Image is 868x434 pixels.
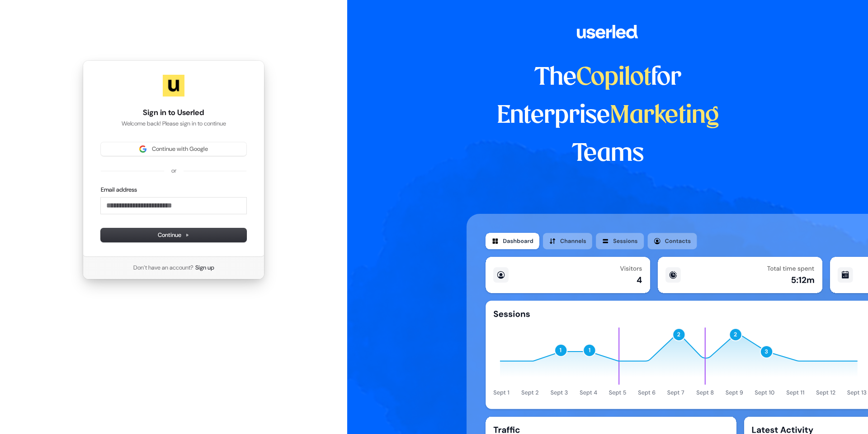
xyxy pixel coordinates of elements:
img: Sign in with Google [139,145,146,153]
button: Continue [101,228,246,242]
h1: The for Enterprise Teams [467,59,749,173]
label: Email address [101,186,137,194]
button: Sign in with GoogleContinue with Google [101,142,246,156]
h1: Sign in to Userled [101,107,246,118]
span: Marketing [610,104,719,128]
span: Continue with Google [152,145,208,153]
span: Continue [158,231,189,239]
p: or [171,167,176,175]
img: Userled [163,75,184,96]
span: Don’t have an account? [133,264,193,272]
a: Sign up [195,264,214,272]
span: Copilot [576,66,651,90]
p: Welcome back! Please sign in to continue [101,120,246,128]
